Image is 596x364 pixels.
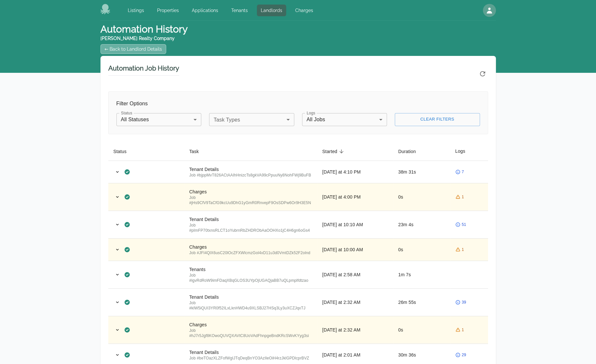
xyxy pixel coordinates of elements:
[100,23,188,35] div: Automation History
[455,169,464,175] div: 7 info logs
[189,266,312,273] div: Tenants
[189,250,312,255] div: Job # JFI4QlX6usC20lOcZFXWlcmzGol4xD11u3d0VmtDZk52F2olnd
[462,352,466,357] span: 29
[317,288,393,316] td: [DATE] at 2:32 AM
[317,238,393,261] td: [DATE] at 10:00 AM
[100,35,188,42] div: [PERSON_NAME] Realty Company
[153,5,183,16] a: Properties
[124,352,130,358] div: success
[108,64,179,76] h3: Automation Job History
[317,183,393,211] td: [DATE] at 4:00 PM
[189,273,312,283] div: Job # igvRdRoW9imFDaqXBqGLOS3UYpOjUGAQjaBB7uQLpmplfdtzao
[450,142,488,161] th: Logs
[455,222,466,227] div: 51 info logs
[307,110,315,116] label: Logs
[291,5,317,16] a: Charges
[189,294,312,300] div: Tenant Details
[395,113,480,126] button: Clear Filters
[455,194,464,200] div: 1 warning
[462,247,464,252] span: 1
[477,68,488,79] button: Refresh automation history
[393,288,450,316] td: 26m 55s
[189,188,312,195] div: Charges
[189,216,312,223] div: Tenant Details
[393,238,450,261] td: 0s
[317,261,393,288] td: [DATE] at 2:58 AM
[189,300,312,311] div: Job # klW5iQUI3YR0f52ILxLknHWD4u9XLSBJ27HSq3Ly3uXCZJqxTJ
[189,148,207,155] span: Task
[317,161,393,183] td: [DATE] at 4:10 PM
[189,321,312,328] div: Charges
[393,161,450,183] td: 38m 31s
[124,221,130,228] div: success
[116,99,480,108] h6: Filter Options
[189,328,312,338] div: Job # hJ7r5Jgf8KOwoQUVQXAVtC8UoVAdFhnpgeBndKRcSWvKYyg3si
[462,327,464,332] span: 1
[393,183,450,211] td: 0s
[188,5,222,16] a: Applications
[124,194,130,200] div: success
[113,148,135,155] span: Status
[393,211,450,238] td: 23m 4s
[462,300,466,305] span: 39
[455,352,466,357] div: 29 info logs
[124,5,148,16] a: Listings
[302,113,387,126] div: All Jobs
[257,5,286,16] a: Landlords
[189,349,312,356] div: Tenant Details
[100,44,166,54] a: ← Back to Landlord Details
[124,169,130,175] div: success
[455,300,466,305] div: 39 info logs
[462,194,464,200] span: 1
[116,113,202,126] div: All Statuses
[455,247,464,252] div: 1 warning
[317,211,393,238] td: [DATE] at 10:10 AM
[189,244,312,250] div: Charges
[317,316,393,344] td: [DATE] at 2:32 AM
[462,222,466,227] span: 51
[455,327,464,332] div: 1 warning
[189,173,312,178] div: Job # bjppMvT826ACtAAIhHnizcTs8gkVA99cPpuuNy8NohFWj9BuFB
[189,195,312,205] div: Job # jHs9CfV9TaCfG9kcUu9DhG1yGmR0RnvepF9OsSDPw6Or9H3E5N
[398,148,424,155] span: Duration
[189,166,312,173] div: Tenant Details
[124,246,130,253] div: success
[227,5,252,16] a: Tenants
[393,316,450,344] td: 0s
[124,327,130,333] div: success
[189,356,312,361] div: Job # beTOazXLZFofWgIJTqDeqBnYO3AzIleOiH4rzJklGPDlcprBVZ
[322,148,346,155] span: Started
[121,110,132,116] label: Status
[124,271,130,278] div: success
[393,261,450,288] td: 1m 7s
[189,223,312,233] div: Job # pImFP70txnsRLCT1oYubrnRbZHDRObAaOOHXo1jC4H6gn6oGs4
[124,299,130,305] div: success
[462,169,464,175] span: 7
